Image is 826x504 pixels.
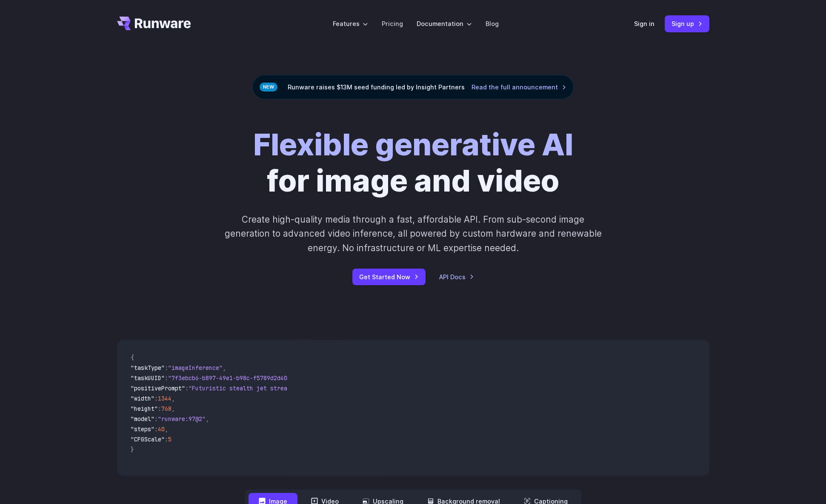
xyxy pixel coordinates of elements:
[165,374,168,382] span: :
[154,425,158,433] span: :
[165,364,168,372] span: :
[158,415,206,423] span: "runware:97@2"
[472,82,566,92] a: Read the full announcement
[165,435,168,443] span: :
[634,19,655,29] a: Sign in
[333,19,368,29] label: Features
[161,405,171,412] span: 768
[223,212,603,255] p: Create high-quality media through a fast, affordable API. From sub-second image generation to adv...
[154,395,158,402] span: :
[189,384,498,392] span: "Futuristic stealth jet streaking through a neon-lit cityscape with glowing purple exhaust"
[252,75,574,99] div: Runware raises $13M seed funding led by Insight Partners
[158,425,165,433] span: 40
[168,364,223,372] span: "imageInference"
[131,395,154,402] span: "width"
[352,269,426,285] a: Get Started Now
[117,17,191,30] a: Go to /
[131,435,165,443] span: "CFGScale"
[158,405,161,412] span: :
[158,395,171,402] span: 1344
[131,405,158,412] span: "height"
[486,19,499,29] a: Blog
[439,272,474,282] a: API Docs
[131,415,154,423] span: "model"
[131,425,154,433] span: "steps"
[382,19,403,29] a: Pricing
[253,126,573,163] strong: Flexible generative AI
[206,415,209,423] span: ,
[154,415,158,423] span: :
[168,374,297,382] span: "7f3ebcb6-b897-49e1-b98c-f5789d2d40d7"
[131,446,134,453] span: }
[185,384,189,392] span: :
[171,405,175,412] span: ,
[223,364,226,372] span: ,
[131,374,165,382] span: "taskUUID"
[131,364,165,372] span: "taskType"
[165,425,168,433] span: ,
[131,354,134,361] span: {
[168,435,171,443] span: 5
[417,19,472,29] label: Documentation
[253,126,573,199] h1: for image and video
[665,15,709,32] a: Sign up
[171,395,175,402] span: ,
[131,384,185,392] span: "positivePrompt"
